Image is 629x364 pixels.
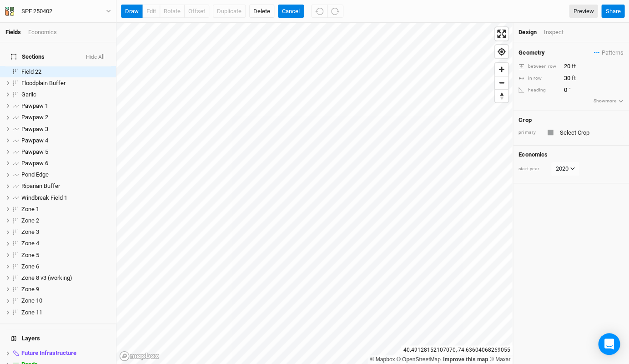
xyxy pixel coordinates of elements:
h4: Crop [518,116,531,124]
div: heading [518,87,559,94]
button: Patterns [593,48,624,58]
div: Pawpaw 3 [21,126,111,133]
a: OpenStreetMap [397,356,441,363]
div: start year [518,166,550,172]
button: Undo (^z) [311,5,327,18]
span: Pawpaw 4 [21,137,48,144]
div: Pond Edge [21,171,111,178]
button: Zoom in [495,63,508,76]
input: Select Crop [557,127,624,138]
a: Maxar [489,356,510,363]
button: Zoom out [495,76,508,89]
span: Floodplain Buffer [21,80,65,86]
button: Delete [249,5,274,18]
span: Riparian Buffer [21,182,60,189]
h4: Economics [518,151,624,158]
span: Zone 1 [21,206,39,212]
span: Zone 2 [21,217,39,224]
button: SPE 250402 [5,6,111,16]
span: Zone 8 v3 (working) [21,274,72,281]
span: Pawpaw 2 [21,114,48,121]
span: Zone 6 [21,263,39,270]
span: Pawpaw 1 [21,102,48,109]
h4: Layers [5,329,111,348]
div: Zone 8 v3 (working) [21,274,111,282]
button: Enter fullscreen [495,27,508,40]
button: Share [601,5,624,18]
div: 40.49128152107070 , -74.63604068269055 [401,345,513,355]
span: Field 22 [21,68,41,75]
button: Hide All [86,54,105,61]
div: Pawpaw 1 [21,102,111,110]
span: Zone 4 [21,240,39,247]
button: Redo (^Z) [327,5,343,18]
div: Zone 11 [21,309,111,316]
a: Mapbox [370,356,395,363]
div: Floodplain Buffer [21,80,111,87]
span: Zone 9 [21,286,39,293]
button: rotate [160,5,185,18]
a: Preview [569,5,598,18]
div: Zone 5 [21,252,111,259]
span: Sections [11,53,45,61]
span: Garlic [21,91,36,98]
span: Zone 5 [21,252,39,258]
a: Improve this map [443,356,488,363]
div: SPE 250402 [21,7,52,16]
div: Field 22 [21,68,111,76]
button: edit [142,5,160,18]
div: Open Intercom Messenger [598,333,620,355]
button: Find my location [495,45,508,58]
button: Reset bearing to north [495,89,508,102]
div: Windbreak Field 1 [21,194,111,202]
span: Windbreak Field 1 [21,194,67,201]
div: Zone 1 [21,206,111,213]
span: Pawpaw 3 [21,126,48,132]
div: Riparian Buffer [21,182,111,190]
div: primary [518,129,541,136]
a: Fields [5,29,21,35]
span: Patterns [594,48,623,57]
div: Economics [28,28,57,36]
div: Design [518,28,536,36]
button: Duplicate [213,5,246,18]
button: offset [184,5,209,18]
div: Future Infrastructure [21,349,111,357]
span: Zone 11 [21,309,42,316]
div: Zone 9 [21,286,111,293]
span: Pond Edge [21,171,49,178]
button: draw [121,5,143,18]
div: Inspect [543,28,576,36]
div: Zone 6 [21,263,111,270]
div: in row [518,75,559,82]
span: Pawpaw 6 [21,160,48,167]
div: Pawpaw 2 [21,114,111,121]
button: Showmore [593,97,624,105]
span: Zoom out [495,76,508,89]
a: Mapbox logo [119,351,159,361]
div: Zone 4 [21,240,111,247]
h4: Geometry [518,49,544,56]
div: Pawpaw 4 [21,137,111,144]
button: Cancel [278,5,304,18]
span: Pawpaw 5 [21,148,48,155]
span: Zone 10 [21,297,42,304]
span: Future Infrastructure [21,349,76,356]
div: between row [518,63,559,70]
button: 2020 [551,162,579,176]
div: Pawpaw 6 [21,160,111,167]
div: Garlic [21,91,111,98]
div: Zone 3 [21,228,111,236]
span: Zone 3 [21,228,39,235]
canvas: Map [116,23,512,364]
div: Pawpaw 5 [21,148,111,156]
div: Zone 2 [21,217,111,224]
div: Zone 10 [21,297,111,304]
